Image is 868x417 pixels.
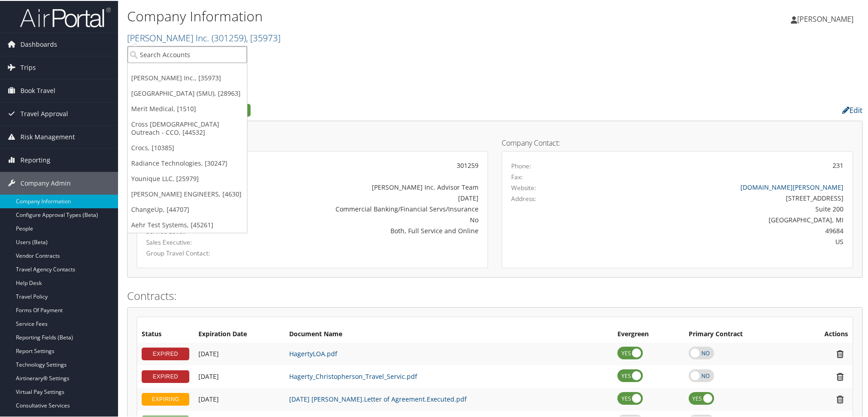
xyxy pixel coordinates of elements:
[285,325,613,342] th: Document Name
[128,155,247,170] a: Radiance Technologies, [30247]
[128,186,247,201] a: [PERSON_NAME] ENGINEERS, [4630]
[261,225,478,235] div: Both, Full Service and Online
[198,394,219,402] span: [DATE]
[137,138,488,146] h4: Account Details:
[146,237,248,246] label: Sales Executive:
[289,348,337,357] a: HagertyLOA.pdf
[684,325,795,342] th: Primary Contract
[511,193,536,202] label: Address:
[261,160,478,169] div: 301259
[128,139,247,155] a: Crocs, [10385]
[20,102,68,124] span: Travel Approval
[261,192,478,202] div: [DATE]
[20,148,50,171] span: Reporting
[511,172,523,181] label: Fax:
[832,371,848,381] i: Remove Contract
[261,182,478,191] div: [PERSON_NAME] Inc. Advisor Team
[246,31,281,43] span: , [ 35973 ]
[142,347,189,359] div: EXPIRED
[740,182,843,191] a: [DOMAIN_NAME][PERSON_NAME]
[128,170,247,186] a: Younique LLC, [25979]
[791,5,863,32] a: [PERSON_NAME]
[261,214,478,224] div: No
[797,13,853,23] span: [PERSON_NAME]
[832,394,848,403] i: Remove Contract
[128,45,247,62] input: Search Accounts
[142,369,189,382] div: EXPIRED
[598,203,844,213] div: Suite 200
[20,55,36,78] span: Trips
[194,325,285,342] th: Expiration Date
[289,371,417,380] a: Hagerty_Christopherson_Travel_Servic.pdf
[511,161,531,170] label: Phone:
[198,394,280,402] div: Add/Edit Date
[198,372,280,380] div: Add/Edit Date
[127,287,863,303] h2: Contracts:
[128,85,247,100] a: [GEOGRAPHIC_DATA] (SMU), [28963]
[128,116,247,139] a: Cross [DEMOGRAPHIC_DATA] Outreach - CCO, [44532]
[795,325,853,342] th: Actions
[598,192,844,202] div: [STREET_ADDRESS]
[502,138,853,146] h4: Company Contact:
[142,392,189,405] div: EXPIRING
[128,216,247,232] a: Aehr Test Systems, [45261]
[198,371,219,380] span: [DATE]
[128,201,247,216] a: ChangeUp, [44707]
[598,236,844,245] div: US
[598,214,844,224] div: [GEOGRAPHIC_DATA], MI
[137,325,194,342] th: Status
[20,78,55,101] span: Book Travel
[832,348,848,358] i: Remove Contract
[261,203,478,213] div: Commercial Banking/Financial Servs/Insurance
[833,160,843,169] div: 231
[20,125,75,147] span: Risk Management
[511,182,536,191] label: Website:
[598,225,844,235] div: 49684
[289,394,467,402] a: [DATE] [PERSON_NAME].Letter of Agreement.Executed.pdf
[127,101,613,117] h2: Company Profile:
[20,32,57,55] span: Dashboards
[127,6,617,25] h1: Company Information
[20,171,71,194] span: Company Admin
[20,6,111,27] img: airportal-logo.png
[146,248,248,257] label: Group Travel Contact:
[128,100,247,116] a: Merit Medical, [1510]
[842,104,863,114] a: Edit
[212,31,246,43] span: ( 301259 )
[198,348,219,357] span: [DATE]
[613,325,684,342] th: Evergreen
[127,31,281,43] a: [PERSON_NAME] Inc.
[128,69,247,85] a: [PERSON_NAME] Inc., [35973]
[198,349,280,357] div: Add/Edit Date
